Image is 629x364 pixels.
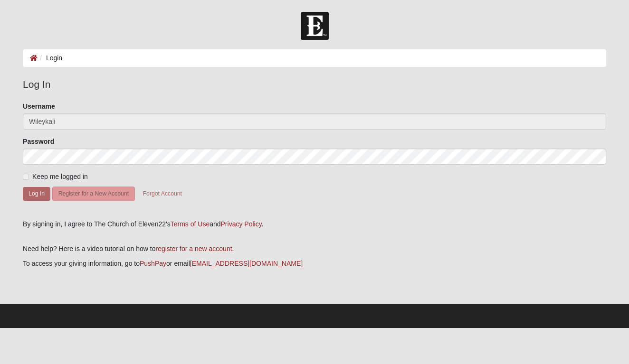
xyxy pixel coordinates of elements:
p: To access your giving information, go to or email [23,259,606,269]
a: PushPay [140,260,166,267]
button: Register for a New Account [52,187,135,201]
p: Need help? Here is a video tutorial on how to . [23,244,606,254]
button: Forgot Account [137,187,188,201]
input: Keep me logged in [23,174,29,180]
a: Terms of Use [171,220,210,228]
li: Login [38,53,62,63]
div: By signing in, I agree to The Church of Eleven22's and . [23,219,606,229]
a: register for a new account [156,245,232,252]
span: Keep me logged in [32,173,88,180]
img: Church of Eleven22 Logo [301,12,329,40]
a: [EMAIL_ADDRESS][DOMAIN_NAME] [190,260,303,267]
button: Log In [23,187,50,201]
label: Password [23,137,54,146]
label: Username [23,102,55,111]
a: Privacy Policy [221,220,262,228]
legend: Log In [23,77,606,92]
